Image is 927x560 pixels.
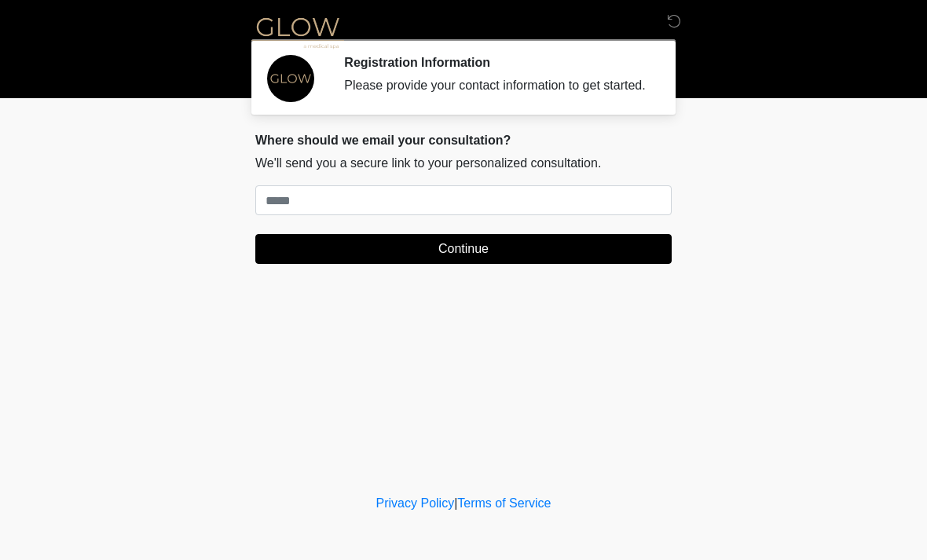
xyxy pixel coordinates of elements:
[454,496,457,510] a: |
[457,496,551,510] a: Terms of Service
[255,154,672,173] p: We'll send you a secure link to your personalized consultation.
[267,55,314,102] img: Agent Avatar
[240,12,356,52] img: Glow Medical Spa Logo
[344,76,648,95] div: Please provide your contact information to get started.
[255,234,672,264] button: Continue
[255,133,672,148] h2: Where should we email your consultation?
[376,496,455,510] a: Privacy Policy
